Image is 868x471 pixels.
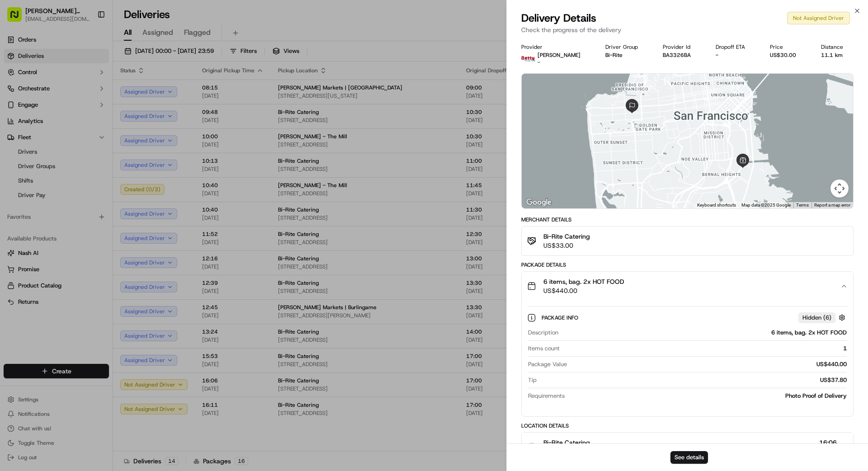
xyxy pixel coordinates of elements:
[19,86,35,103] img: 4281594248423_2fcf9dad9f2a874258b8_72.png
[542,314,580,321] span: Package Info
[821,52,854,59] div: 11.1 km
[9,203,16,210] div: 📗
[663,43,701,51] div: Provider Id
[41,86,148,95] div: Start new chat
[85,202,145,211] span: API Documentation
[52,165,55,172] span: •
[522,433,853,462] button: Bi-Rite Catering16:06
[605,52,648,59] div: Bi-Rite
[140,116,165,127] button: See all
[18,202,69,211] span: Knowledge Base
[562,329,847,337] div: 6 items, bag. 2x HOT FOOD
[543,286,624,295] span: US$440.00
[9,118,61,125] div: Past conversations
[521,43,591,51] div: Provider
[90,224,109,231] span: Pylon
[41,95,124,103] div: We're available if you need us!
[76,203,84,210] div: 💻
[9,156,24,170] img: bettytllc
[697,202,736,208] button: Keyboard shortcuts
[670,451,708,464] button: See details
[571,360,847,368] div: US$440.00
[524,197,554,208] img: Google
[28,140,50,147] span: bettytllc
[528,329,558,337] span: Description
[528,344,560,353] span: Items count
[52,140,55,147] span: •
[528,376,537,384] span: Tip
[57,165,79,172] span: 7月31日
[9,9,27,27] img: Nash
[522,301,853,416] div: 6 items, bag. 2x HOT FOODUS$440.00
[770,52,807,59] div: US$30.00
[563,344,847,353] div: 1
[543,277,624,286] span: 6 items, bag. 2x HOT FOOD
[716,43,755,51] div: Dropoff ETA
[521,25,854,34] p: Check the progress of the delivery
[802,314,831,322] span: Hidden ( 6 )
[543,438,590,447] span: Bi-Rite Catering
[64,224,109,231] a: Powered byPylon
[770,43,807,51] div: Price
[521,11,596,25] span: Delivery Details
[521,216,854,223] div: Merchant Details
[5,198,73,215] a: 📗Knowledge Base
[716,52,755,59] div: -
[821,43,854,51] div: Distance
[9,36,165,51] p: Welcome 👋
[524,197,554,208] a: Open this area in Google Maps (opens a new window)
[154,89,165,100] button: Start new chat
[28,165,50,172] span: bettytllc
[521,261,854,268] div: Package Details
[538,59,540,66] span: -
[830,179,849,198] button: Map camera controls
[543,232,590,241] span: Bi-Rite Catering
[528,360,567,368] span: Package Value
[814,203,850,207] a: Report a map error
[798,312,848,323] button: Hidden (6)
[540,376,847,384] div: US$37.80
[521,422,854,429] div: Location Details
[528,392,565,400] span: Requirements
[522,272,853,301] button: 6 items, bag. 2x HOT FOODUS$440.00
[538,52,580,59] p: [PERSON_NAME]
[741,203,791,207] span: Map data ©2025 Google
[57,140,79,147] span: 9月10日
[9,86,25,103] img: 1736555255976-a54dd68f-1ca7-489b-9aae-adbdc363a1c4
[796,203,809,207] a: Terms (opens in new tab)
[24,58,163,68] input: Got a question? Start typing here...
[663,52,691,59] button: BA3326BA
[9,132,24,146] img: bettytllc
[817,438,837,447] span: 16:06
[568,392,847,400] div: Photo Proof of Delivery
[73,198,149,215] a: 💻API Documentation
[605,43,648,51] div: Driver Group
[543,241,590,250] span: US$33.00
[521,52,536,66] img: betty.jpg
